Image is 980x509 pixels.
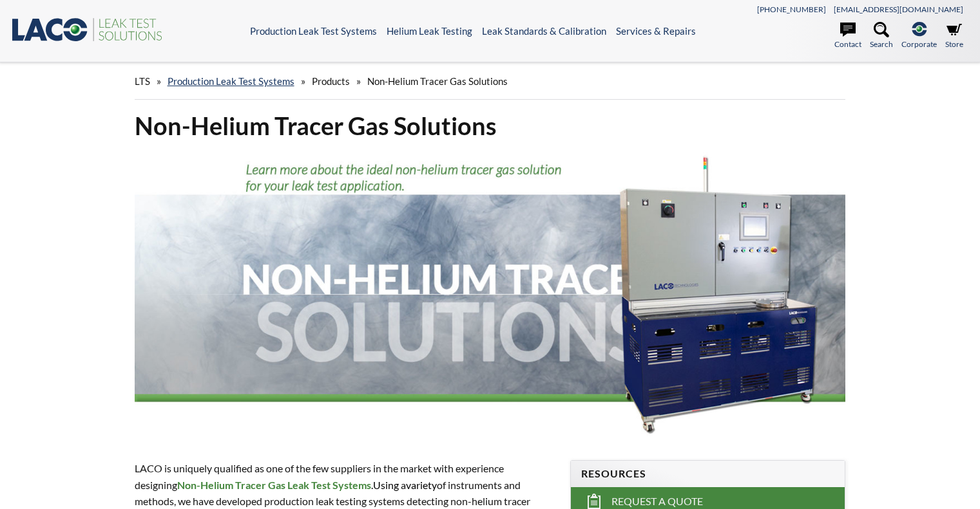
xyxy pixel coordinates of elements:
a: Leak Standards & Calibration [482,25,606,37]
a: Contact [834,22,861,50]
div: » » » [135,63,846,100]
span: LTS [135,75,150,87]
a: Helium Leak Testing [387,25,472,37]
span: variety [406,479,437,491]
span: Corporate [901,38,937,50]
strong: Non-Helium Tracer Gas Leak Test Systems [177,479,371,491]
span: Non-Helium Tracer Gas Solutions [367,75,508,87]
span: Request a Quote [611,495,703,508]
h1: Non-Helium Tracer Gas Solutions [135,110,846,142]
a: Search [870,22,893,50]
h4: Resources [581,467,834,481]
a: Production Leak Test Systems [168,75,294,87]
span: Products [312,75,350,87]
img: Non-Helium Trace Solutions header [135,152,846,436]
span: Using [373,479,399,491]
a: Services & Repairs [616,25,696,37]
a: Production Leak Test Systems [250,25,377,37]
a: [EMAIL_ADDRESS][DOMAIN_NAME] [834,5,963,14]
a: Store [945,22,963,50]
a: [PHONE_NUMBER] [757,5,826,14]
